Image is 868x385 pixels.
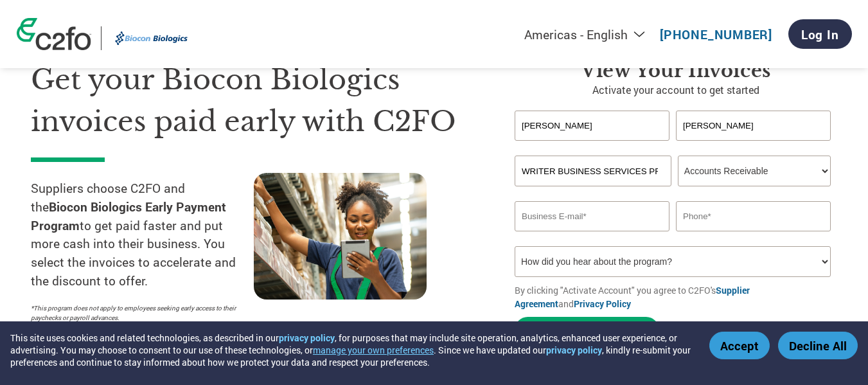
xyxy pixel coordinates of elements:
div: Inavlid Phone Number [676,233,831,241]
input: Your company name* [515,156,671,186]
a: Supplier Agreement [515,284,750,310]
div: Invalid last name or last name is too long [676,142,831,150]
button: Accept [709,332,770,359]
div: Inavlid Email Address [515,233,669,241]
input: Phone* [676,201,831,231]
a: Privacy Policy [574,298,631,310]
div: Invalid first name or first name is too long [515,142,669,150]
button: Activate Account [515,317,659,343]
a: privacy policy [546,344,602,356]
img: supply chain worker [254,173,427,300]
input: Invalid Email format [515,201,669,231]
div: This site uses cookies and related technologies, as described in our , for purposes that may incl... [10,332,691,368]
button: manage your own preferences [313,344,434,356]
p: Suppliers choose C2FO and the to get paid faster and put more cash into their business. You selec... [31,179,254,291]
a: [PHONE_NUMBER] [660,26,772,42]
a: privacy policy [279,332,335,344]
select: Title/Role [678,156,831,186]
div: Invalid company name or company name is too long [515,188,831,196]
a: Log In [788,19,852,49]
h1: Get your Biocon Biologics invoices paid early with C2FO [31,59,476,142]
p: *This program does not apply to employees seeking early access to their paychecks or payroll adva... [31,303,241,323]
input: First Name* [515,111,669,141]
img: Biocon Biologics [111,26,192,50]
strong: Biocon Biologics Early Payment Program [31,199,226,233]
p: By clicking "Activate Account" you agree to C2FO's and [515,283,837,310]
input: Last Name* [676,111,831,141]
img: c2fo logo [17,18,91,50]
p: Activate your account to get started [515,82,837,98]
h3: View Your Invoices [515,59,837,82]
button: Decline All [778,332,858,359]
